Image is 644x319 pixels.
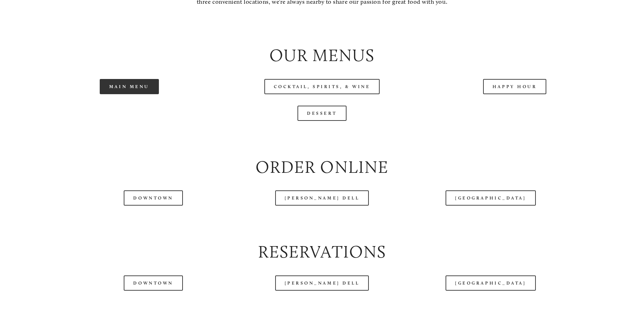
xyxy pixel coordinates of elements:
[446,190,535,206] a: [GEOGRAPHIC_DATA]
[483,79,547,94] a: Happy Hour
[264,79,380,94] a: Cocktail, Spirits, & Wine
[275,275,369,291] a: [PERSON_NAME] Dell
[124,190,183,206] a: Downtown
[446,275,535,291] a: [GEOGRAPHIC_DATA]
[39,155,605,179] h2: Order Online
[100,79,159,94] a: Main Menu
[297,106,347,121] a: Dessert
[275,190,369,206] a: [PERSON_NAME] Dell
[39,240,605,264] h2: Reservations
[124,275,183,291] a: Downtown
